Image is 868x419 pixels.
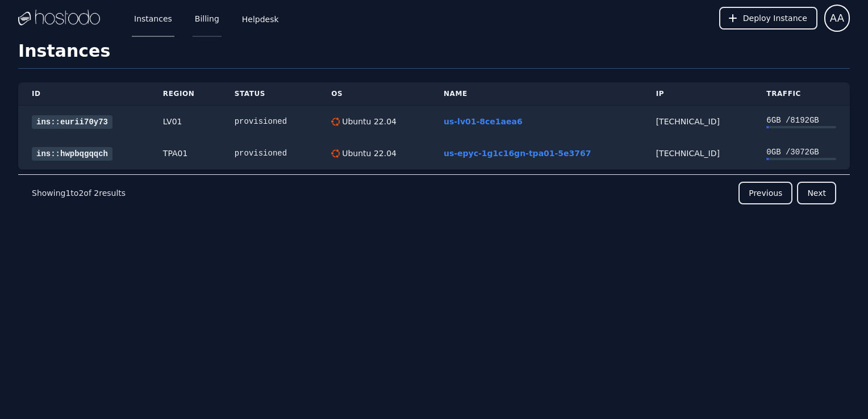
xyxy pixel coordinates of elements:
img: Ubuntu 22.04 [331,118,340,126]
nav: Pagination [18,174,850,211]
img: Ubuntu 22.04 [331,149,340,158]
div: 0 GB / 3072 GB [766,146,836,158]
th: OS [318,82,430,106]
span: 2 [94,188,99,198]
button: User menu [824,5,850,32]
span: 1 [65,188,70,198]
div: 6 GB / 8192 GB [766,115,836,126]
div: [TECHNICAL_ID] [656,148,740,159]
a: ins::hwpbqgqqch [32,147,112,161]
a: ins::eurii70y73 [32,115,112,129]
th: Status [221,82,318,106]
th: Name [430,82,642,106]
div: provisioned [235,148,304,159]
span: AA [830,10,844,26]
th: Region [149,82,221,106]
h1: Instances [18,41,850,69]
span: Deploy Instance [743,12,807,24]
div: TPA01 [163,148,207,159]
p: Showing to of results [32,187,126,199]
button: Next [797,182,836,204]
th: ID [18,82,149,106]
img: Logo [18,10,100,27]
th: IP [642,82,753,106]
div: Ubuntu 22.04 [340,148,397,159]
div: provisioned [235,116,304,127]
div: LV01 [163,116,207,127]
span: 2 [78,188,84,198]
div: [TECHNICAL_ID] [656,116,740,127]
a: us-epyc-1g1c16gn-tpa01-5e3767 [444,149,591,158]
button: Deploy Instance [719,7,817,30]
a: us-lv01-8ce1aea6 [444,117,523,126]
div: Ubuntu 22.04 [340,116,397,127]
button: Previous [738,182,792,204]
th: Traffic [753,82,850,106]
